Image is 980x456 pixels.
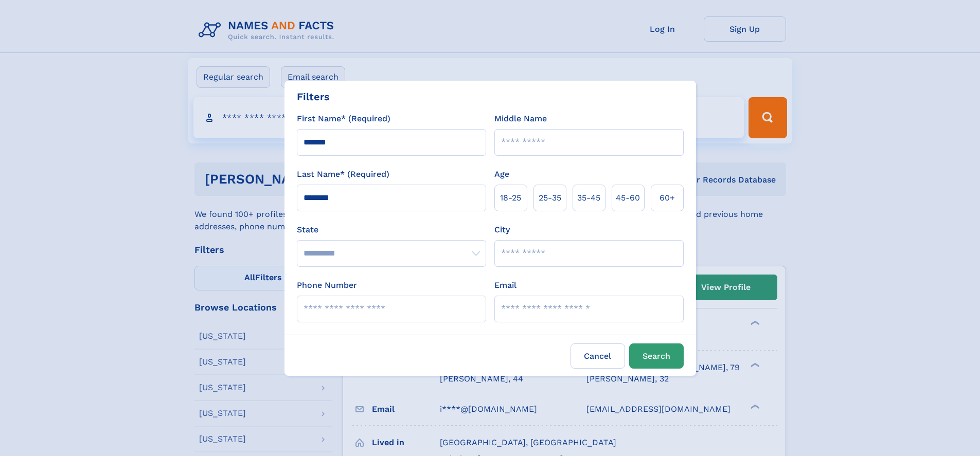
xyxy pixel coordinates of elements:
[494,224,510,236] label: City
[297,279,357,291] label: Phone Number
[494,279,516,291] label: Email
[660,192,675,204] span: 60+
[494,113,547,125] label: Middle Name
[297,224,486,236] label: State
[297,89,330,104] div: Filters
[577,192,600,204] span: 35‑45
[297,168,389,180] label: Last Name* (Required)
[297,113,390,125] label: First Name* (Required)
[616,192,640,204] span: 45‑60
[500,192,521,204] span: 18‑25
[539,192,561,204] span: 25‑35
[629,343,684,369] button: Search
[494,168,509,180] label: Age
[571,343,625,369] label: Cancel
